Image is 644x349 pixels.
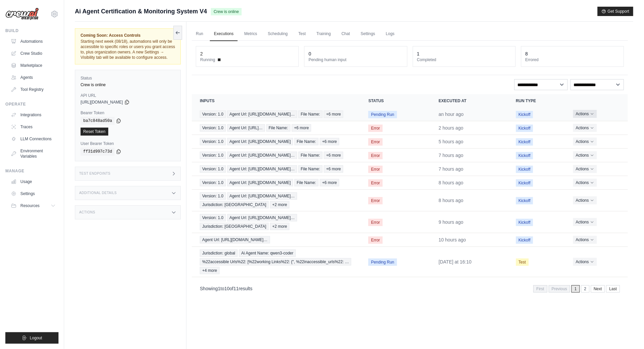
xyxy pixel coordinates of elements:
[224,286,230,291] span: 10
[525,50,528,57] div: 8
[8,60,58,71] a: Marketplace
[8,36,58,47] a: Automations
[591,285,605,293] a: Next
[240,27,261,41] a: Metrics
[79,191,117,195] h3: Additional Details
[360,94,430,108] th: Status
[292,124,311,132] span: +6 more
[338,27,354,41] a: Chat
[439,153,464,158] time: August 14, 2025 at 11:59 WEST
[320,179,339,186] span: +6 more
[598,7,633,16] button: Get Support
[8,188,58,199] a: Settings
[516,258,529,266] span: Test
[573,236,597,244] button: Actions for execution
[368,258,397,266] span: Pending Run
[516,197,533,204] span: Kickoff
[192,94,628,297] section: Crew executions table
[581,285,590,293] a: 2
[81,75,175,81] label: Status
[573,165,597,173] button: Actions for execution
[5,168,58,174] div: Manage
[200,165,352,173] a: View execution details for Version
[200,192,226,200] span: Version: 1.0
[5,332,58,344] button: Logout
[516,236,533,244] span: Kickoff
[227,124,265,132] span: Agent Url: [URL]…
[8,176,58,187] a: Usage
[200,214,226,221] span: Version: 1.0
[308,57,403,62] dt: Pending human input
[239,249,296,257] span: Ai Agent Name: qwen3-coder
[439,198,464,203] time: August 14, 2025 at 10:47 WEST
[200,111,226,118] span: Version: 1.0
[368,197,383,204] span: Error
[81,148,115,156] code: ff31d997c73d
[200,179,352,186] a: View execution details for Version
[200,165,226,173] span: Version: 1.0
[81,33,175,38] span: Coming Soon: Access Controls
[439,237,466,242] time: August 14, 2025 at 09:20 WEST
[508,94,565,108] th: Run Type
[324,111,343,118] span: +6 more
[81,93,175,98] label: API URL
[192,27,207,41] a: Run
[368,166,383,173] span: Error
[264,27,292,41] a: Scheduling
[573,110,597,118] button: Actions for execution
[533,285,547,293] span: First
[270,223,289,230] span: +2 more
[200,138,226,145] span: Version: 1.0
[200,201,269,208] span: Jurisdiction: [GEOGRAPHIC_DATA]
[200,223,269,230] span: Jurisdiction: [GEOGRAPHIC_DATA]
[516,219,533,226] span: Kickoff
[439,219,464,225] time: August 14, 2025 at 09:36 WEST
[210,27,238,41] a: Executions
[8,84,58,95] a: Tool Registry
[368,236,383,244] span: Error
[357,27,379,41] a: Settings
[516,111,533,118] span: Kickoff
[368,219,383,226] span: Error
[227,214,297,221] span: Agent Url: [URL][DOMAIN_NAME]…
[368,179,383,187] span: Error
[200,57,215,62] span: Running
[8,146,58,162] a: Environment Variables
[573,138,597,146] button: Actions for execution
[227,111,297,118] span: Agent Url: [URL][DOMAIN_NAME]…
[324,152,343,159] span: +6 more
[227,192,297,200] span: Agent Url: [URL][DOMAIN_NAME]…
[200,236,270,243] span: Agent Url: [URL][DOMAIN_NAME]…
[270,201,289,208] span: +2 more
[81,128,108,136] a: Reset Token
[439,139,464,144] time: August 14, 2025 at 14:08 WEST
[417,57,511,62] dt: Completed
[5,8,39,20] img: Logo
[227,165,297,173] span: Agent Url: [URL][DOMAIN_NAME]…
[516,138,533,146] span: Kickoff
[308,50,311,57] div: 0
[200,124,352,132] a: View execution details for Version
[533,285,620,293] nav: Pagination
[439,125,464,131] time: August 14, 2025 at 16:52 WEST
[211,8,241,15] span: Crew is online
[439,166,464,172] time: August 14, 2025 at 11:43 WEST
[192,280,628,297] nav: Pagination
[81,100,123,105] span: [URL][DOMAIN_NAME]
[368,152,383,159] span: Error
[227,138,293,145] span: Agent Url: [URL][DOMAIN_NAME]
[218,286,221,291] span: 1
[320,138,339,145] span: +6 more
[573,124,597,132] button: Actions for execution
[5,28,58,33] div: Build
[200,152,352,159] a: View execution details for Version
[200,236,352,243] a: View execution details for Agent Url
[200,249,352,274] a: View execution details for Jurisdiction
[200,267,219,274] span: +4 more
[439,180,464,185] time: August 14, 2025 at 11:23 WEST
[234,286,239,291] span: 11
[200,214,352,230] a: View execution details for Version
[75,7,207,16] span: Ai Agent Certification & Monitoring System V4
[312,27,335,41] a: Training
[81,110,175,116] label: Bearer Token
